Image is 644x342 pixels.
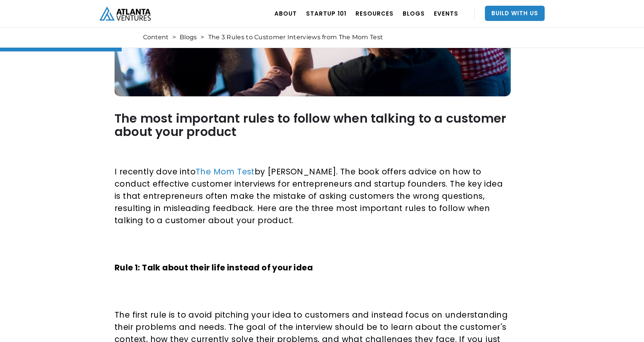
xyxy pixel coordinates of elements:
[208,34,383,41] div: The 3 Rules to Customer Interviews from The Mom Test
[306,3,346,24] a: Startup 101
[115,262,313,273] strong: Rule 1: Talk about their life instead of your idea
[115,142,508,154] p: ‍
[180,34,197,41] a: Blogs
[403,3,425,24] a: BLOGS
[201,34,204,41] div: >
[434,3,458,24] a: EVENTS
[143,34,169,41] a: Content
[115,238,508,250] p: ‍
[196,166,255,177] a: The Mom Test
[115,285,508,297] p: ‍
[274,3,297,24] a: ABOUT
[172,34,176,41] div: >
[355,3,394,24] a: RESOURCES
[115,112,508,138] h2: The most important rules to follow when talking to a customer about your product
[485,6,545,21] a: Build With Us
[115,166,508,227] p: I recently dove into by [PERSON_NAME]. The book offers advice on how to conduct effective custome...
